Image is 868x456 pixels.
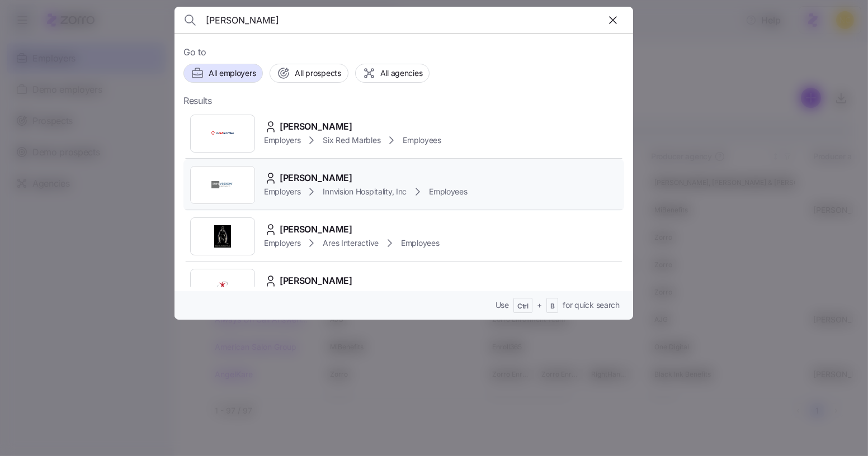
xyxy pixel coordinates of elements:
span: Ares Interactive [323,237,379,249]
img: Employer logo [211,122,234,145]
span: Employees [403,135,441,146]
span: All prospects [295,68,341,79]
img: Employer logo [211,174,234,196]
span: [PERSON_NAME] [280,274,352,288]
span: [PERSON_NAME] [280,171,352,185]
span: Use [496,300,509,311]
img: Employer logo [211,225,234,248]
span: Employees [429,186,467,197]
span: for quick search [563,300,620,311]
img: Employer logo [211,277,234,299]
span: Employers [264,237,300,249]
span: Six Red Marbles [323,135,380,146]
span: B [550,302,555,311]
span: + [537,300,542,311]
span: Go to [183,45,624,59]
button: All employers [183,64,263,83]
span: Employers [264,135,300,146]
span: [PERSON_NAME] [280,222,352,236]
span: Employees [401,237,439,249]
button: All prospects [270,64,348,83]
span: Employers [264,186,300,197]
span: Results [183,94,212,108]
span: All agencies [380,68,423,79]
button: All agencies [355,64,430,83]
span: Ctrl [517,302,529,311]
span: All employers [209,68,256,79]
span: [PERSON_NAME] [280,120,352,134]
span: Innvision Hospitality, Inc [323,186,407,197]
